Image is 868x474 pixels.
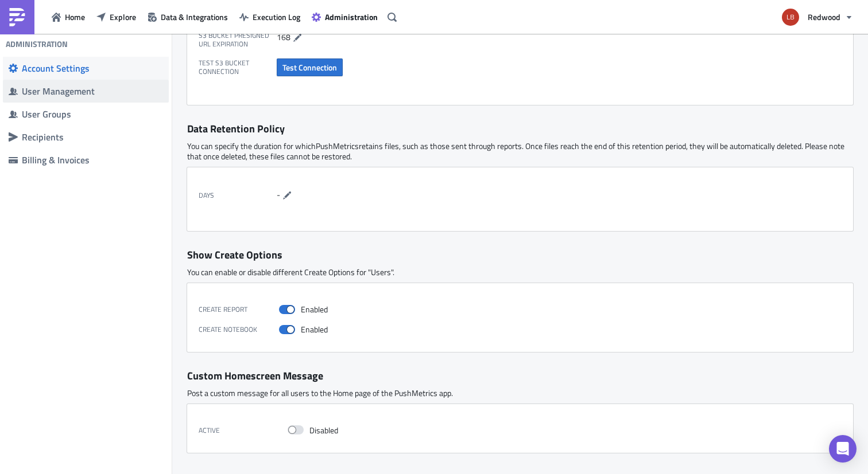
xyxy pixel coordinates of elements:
div: User Management [22,85,163,97]
div: Data Retention Policy [187,122,853,135]
label: S3 Bucket Presigned URL expiration [199,31,277,49]
div: User Groups [22,108,163,120]
label: Enabled [279,324,328,335]
div: Show Create Options [187,248,853,261]
label: Test S3 Bucket Connection [199,58,277,76]
p: Post a custom message for all users to the Home page of the PushMetrics app. [187,388,853,398]
p: You can enable or disable different Create Options for "Users". [187,267,853,277]
span: Administration [325,11,378,23]
div: Open Intercom Messenger [829,435,857,463]
span: - [277,188,280,200]
button: Test Connection [277,58,343,76]
span: 168 [277,30,290,42]
label: Disabled [288,425,338,436]
div: Billing & Invoices [22,154,163,166]
div: Account Settings [22,62,163,74]
label: Days [199,189,277,202]
div: Recipients [22,131,163,143]
button: Redwood [775,5,859,30]
h4: Administration [6,39,68,49]
span: Home [65,11,85,23]
label: Active [199,426,282,434]
button: Data & Integrations [142,8,234,26]
span: Test Connection [282,61,337,73]
button: Execution Log [234,8,306,26]
label: Create Report [199,304,279,315]
div: Custom Homescreen Message [187,369,853,382]
img: Avatar [781,7,800,27]
span: Data & Integrations [161,11,228,23]
label: Enabled [279,304,328,315]
button: Explore [91,8,142,26]
label: Create Notebook [199,324,279,335]
span: Explore [110,11,136,23]
p: You can specify the duration for which PushMetrics retains files, such as those sent through repo... [187,141,853,162]
span: Redwood [808,11,840,23]
span: Execution Log [253,11,300,23]
button: Home [46,8,91,26]
img: PushMetrics [8,8,26,26]
button: Administration [306,8,383,26]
